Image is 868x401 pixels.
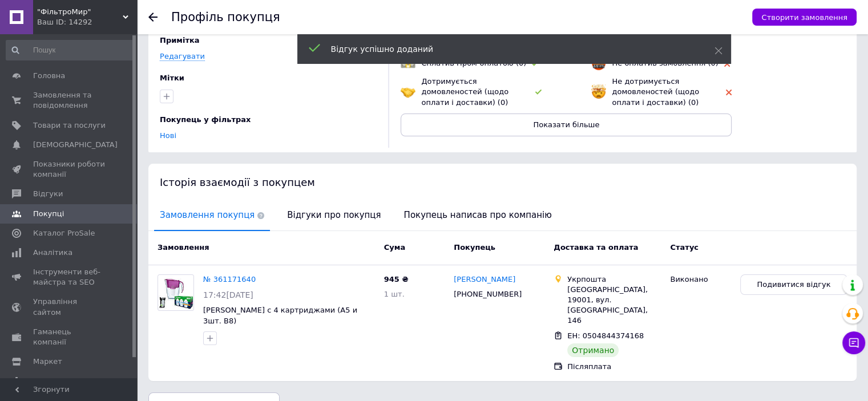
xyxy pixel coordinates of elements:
[203,275,256,283] a: № 361171640
[160,36,200,44] span: Примітка
[33,159,106,180] span: Показники роботи компанії
[160,52,205,61] a: Редагувати
[37,17,137,27] div: Ваш ID: 14292
[567,343,619,357] div: Отримано
[33,357,62,367] span: Маркет
[384,243,405,252] span: Cума
[401,114,732,136] button: Показати більше
[533,120,599,129] span: Показати більше
[203,306,357,325] a: [PERSON_NAME] с 4 картриджами (А5 и 3шт. В8)
[740,274,847,295] button: Подивитися відгук
[454,274,515,285] a: [PERSON_NAME]
[171,10,280,24] h1: Профіль покупця
[281,201,386,230] span: Відгуки про покупця
[398,201,558,230] span: Покупець написав про компанію
[726,90,732,95] img: rating-tag-type
[33,71,65,81] span: Головна
[612,77,699,106] span: Не дотримується домовленостей (щодо оплати і доставки) (0)
[567,362,661,372] div: Післяплата
[567,274,661,285] div: Укрпошта
[33,327,106,347] span: Гаманець компанії
[33,228,95,238] span: Каталог ProSale
[591,84,606,99] img: emoji
[454,243,495,252] span: Покупець
[401,84,415,99] img: emoji
[33,248,72,258] span: Аналітика
[33,140,118,150] span: [DEMOGRAPHIC_DATA]
[160,115,374,125] div: Покупець у фільтрах
[158,276,193,309] img: Фото товару
[535,90,542,95] img: rating-tag-type
[670,274,731,285] div: Виконано
[752,9,857,26] button: Створити замовлення
[158,243,209,252] span: Замовлення
[160,131,176,140] a: Нові
[148,13,158,22] div: Повернутися назад
[757,280,830,290] span: Подивитися відгук
[554,243,638,252] span: Доставка та оплата
[33,376,91,386] span: Налаштування
[33,267,106,287] span: Інструменти веб-майстра та SEO
[160,176,315,188] span: Історія взаємодії з покупцем
[331,43,686,55] div: Відгук успішно доданий
[761,13,847,22] span: Створити замовлення
[842,331,865,354] button: Чат з покупцем
[384,290,405,298] span: 1 шт.
[33,189,63,199] span: Відгуки
[567,331,644,340] span: ЕН: 0504844374168
[37,7,123,17] span: "ФільтроМир"
[670,243,699,252] span: Статус
[33,297,106,317] span: Управління сайтом
[6,40,135,60] input: Пошук
[451,287,524,302] div: [PHONE_NUMBER]
[33,90,106,111] span: Замовлення та повідомлення
[33,209,64,219] span: Покупці
[203,290,253,299] span: 17:42[DATE]
[154,201,270,230] span: Замовлення покупця
[384,275,409,283] span: 945 ₴
[33,120,106,131] span: Товари та послуги
[421,77,508,106] span: Дотримується домовленостей (щодо оплати і доставки) (0)
[567,285,661,326] div: [GEOGRAPHIC_DATA], 19001, вул. [GEOGRAPHIC_DATA], 146
[160,74,184,82] span: Мітки
[158,274,194,311] a: Фото товару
